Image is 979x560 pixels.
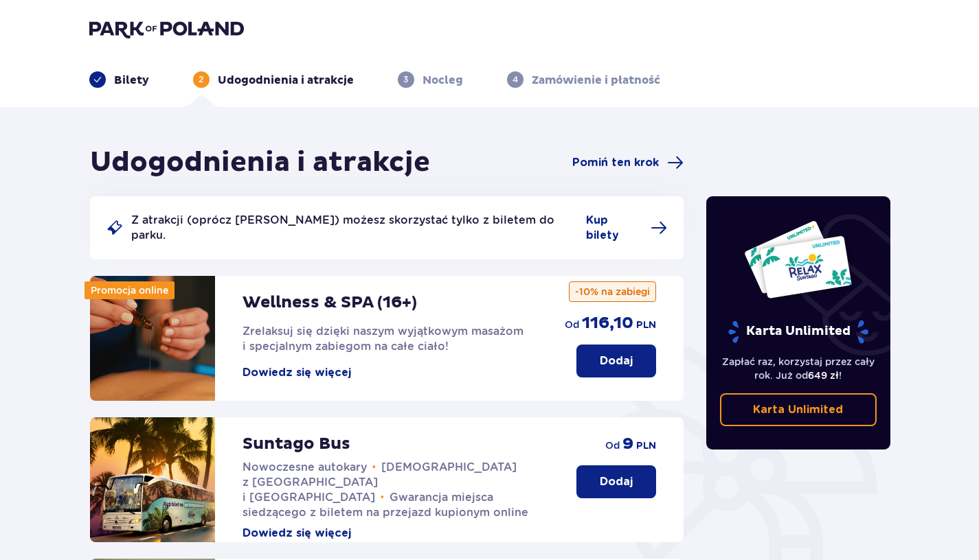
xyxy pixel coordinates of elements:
p: Wellness & SPA (16+) [243,292,417,313]
span: 649 zł [808,370,839,381]
a: Pomiń ten krok [572,154,684,171]
img: attraction [90,276,215,401]
p: PLN [636,439,656,453]
p: Suntago Bus [243,434,350,454]
p: Karta Unlimited [727,320,870,344]
p: od [565,318,579,331]
p: 4 [513,73,518,86]
button: Dodaj [576,345,656,377]
span: [DEMOGRAPHIC_DATA] z [GEOGRAPHIC_DATA] i [GEOGRAPHIC_DATA] [243,460,517,504]
p: Bilety [114,73,149,88]
p: Udogodnienia i atrakcje [218,73,354,88]
img: Park of Poland logo [89,19,244,38]
p: -10% na zabiegi [569,281,656,302]
p: Nocleg [423,73,463,88]
button: Dowiedz się więcej [243,526,351,541]
p: Karta Unlimited [753,402,843,417]
span: • [381,491,385,504]
h1: Udogodnienia i atrakcje [90,145,430,180]
a: Karta Unlimited [720,393,877,426]
p: 2 [199,73,203,86]
span: Zrelaksuj się dzięki naszym wyjątkowym masażom i specjalnym zabiegom na całe ciało! [243,325,524,353]
span: Pomiń ten krok [572,155,659,170]
p: Dodaj [600,353,633,369]
span: Kup bilety [586,213,642,243]
div: Promocja online [85,281,175,299]
button: Dodaj [576,465,656,498]
button: Dowiedz się więcej [243,365,351,380]
span: Nowoczesne autokary [243,460,367,474]
p: Z atrakcji (oprócz [PERSON_NAME]) możesz skorzystać tylko z biletem do parku. [131,213,578,243]
p: 3 [403,73,408,86]
p: Zamówienie i płatność [532,73,660,88]
span: • [372,460,376,474]
p: 116,10 [582,313,633,334]
p: od [605,439,620,452]
p: PLN [636,318,656,332]
a: Kup bilety [586,213,667,243]
p: Dodaj [600,474,633,489]
img: attraction [90,417,215,542]
p: 9 [622,434,633,454]
p: Zapłać raz, korzystaj przez cały rok. Już od ! [720,355,877,382]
